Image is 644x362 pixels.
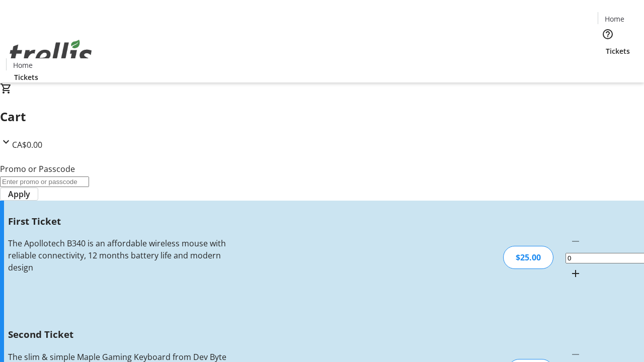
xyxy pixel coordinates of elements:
[605,14,624,24] span: Home
[13,60,33,70] span: Home
[8,188,30,200] span: Apply
[598,24,618,44] button: Help
[606,46,630,56] span: Tickets
[503,246,553,269] div: $25.00
[8,327,228,341] h3: Second Ticket
[7,60,39,70] a: Home
[6,29,96,79] img: Orient E2E Organization L6a7ip8TWr's Logo
[8,237,228,274] div: The Apollotech B340 is an affordable wireless mouse with reliable connectivity, 12 months battery...
[12,139,42,150] span: CA$0.00
[6,72,46,82] a: Tickets
[598,56,618,76] button: Cart
[598,46,638,56] a: Tickets
[598,14,630,24] a: Home
[14,72,38,82] span: Tickets
[566,263,586,284] button: Increment by one
[8,214,228,228] h3: First Ticket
